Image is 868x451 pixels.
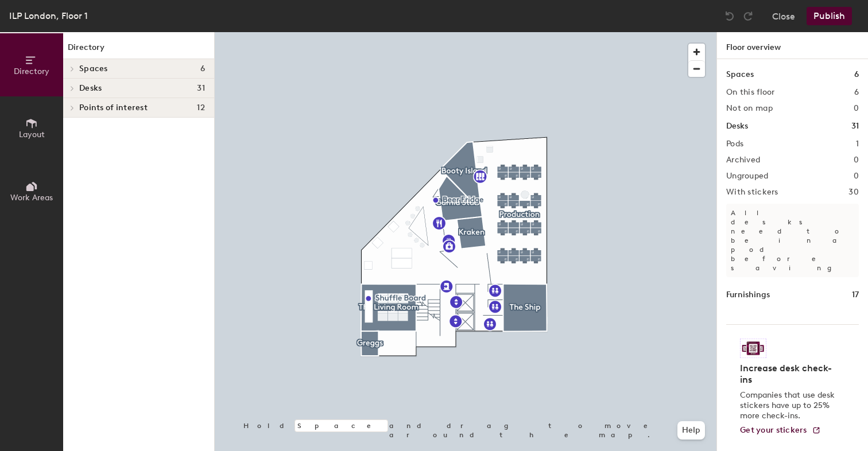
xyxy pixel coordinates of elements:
img: Redo [742,10,754,22]
p: All desks need to be in a pod before saving [726,204,859,277]
img: Undo [724,10,735,22]
button: Publish [807,7,852,25]
span: Layout [19,130,45,139]
h2: 30 [848,188,859,197]
p: Companies that use desk stickers have up to 25% more check-ins. [740,390,838,421]
h4: Increase desk check-ins [740,363,838,386]
span: Work Areas [10,193,53,203]
span: 31 [197,84,205,93]
span: Get your stickers [740,425,807,435]
h1: Desks [726,120,748,133]
span: 6 [200,64,205,73]
span: 12 [197,103,205,112]
img: Sticker logo [740,339,766,358]
h2: Ungrouped [726,172,769,181]
h2: 6 [854,88,859,97]
h1: 6 [854,68,859,81]
h1: Furnishings [726,289,770,301]
span: Points of interest [79,103,148,112]
h1: Directory [63,41,214,59]
h1: 17 [852,289,859,301]
h2: Pods [726,139,743,149]
h2: 1 [856,139,859,149]
span: Directory [14,67,49,76]
a: Get your stickers [740,426,821,436]
h2: Not on map [726,104,773,113]
button: Help [677,421,705,440]
h1: Spaces [726,68,754,81]
h2: 0 [854,104,859,113]
h1: 31 [851,120,859,133]
h2: On this floor [726,88,775,97]
h2: 0 [854,155,859,165]
span: Spaces [79,64,108,73]
h1: Floor overview [717,32,868,59]
h2: Archived [726,155,760,165]
h2: 0 [854,172,859,181]
h2: With stickers [726,188,778,197]
span: Desks [79,84,102,93]
div: ILP London, Floor 1 [9,9,88,23]
button: Close [772,7,795,25]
